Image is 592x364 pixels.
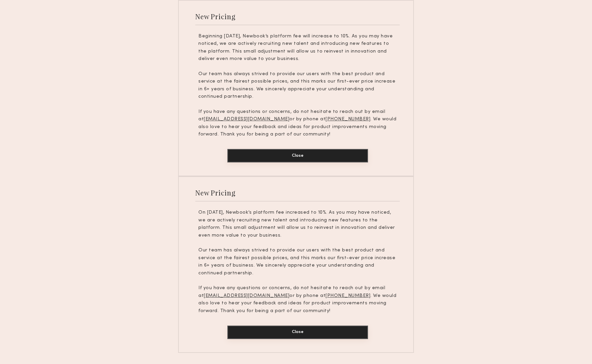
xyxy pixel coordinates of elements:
p: If you have any questions or concerns, do not hesitate to reach out by email at or by phone at . ... [198,284,397,315]
p: On [DATE], Newbook’s platform fee increased to 10%. As you may have noticed, we are actively recr... [198,209,397,239]
p: Our team has always strived to provide our users with the best product and service at the fairest... [198,247,397,277]
u: [PHONE_NUMBER] [326,117,370,121]
u: [PHONE_NUMBER] [326,294,370,298]
button: Close [227,326,368,339]
u: [EMAIL_ADDRESS][DOMAIN_NAME] [204,294,289,298]
p: Our team has always strived to provide our users with the best product and service at the fairest... [198,70,397,101]
div: New Pricing [195,12,235,21]
button: Close [227,149,368,162]
u: [EMAIL_ADDRESS][DOMAIN_NAME] [204,117,289,121]
p: If you have any questions or concerns, do not hesitate to reach out by email at or by phone at . ... [198,108,397,139]
p: Beginning [DATE], Newbook’s platform fee will increase to 10%. As you may have noticed, we are ac... [198,33,397,63]
div: New Pricing [195,188,235,197]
